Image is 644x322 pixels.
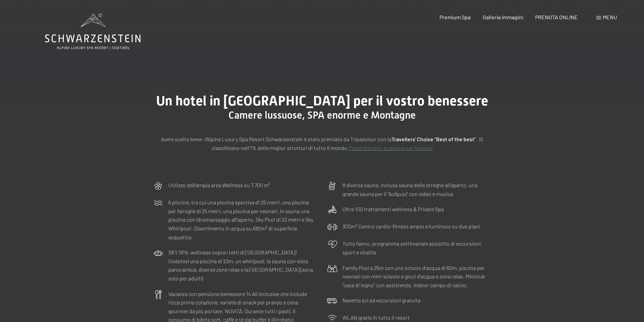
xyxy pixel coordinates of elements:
[342,296,421,305] p: Navetta sci ed escursioni gratuita
[342,264,491,290] p: Family Pool a 25m con uno scivolo d'acqua di 60m, piscina per neonati con mini-scivolo e gioci d'...
[342,205,444,214] p: Oltre 100 trattamenti wellness & Private Spa
[153,135,491,152] p: Avete scelto bene: l’Alpine Luxury Spa Resort Schwarzenstein è stato premiato da Tripadvisor con ...
[603,14,617,20] span: Menu
[168,181,270,190] p: Utilizzo dell‘ampia area Wellness su 7.700 m²
[342,181,491,198] p: 8 diverse saune, inclusa sauna delle streghe all’aperto, una grande sauna per il "Aufguss" con vi...
[439,14,471,20] a: Premium Spa
[156,93,488,109] span: Un hotel in [GEOGRAPHIC_DATA] per il vostro benessere
[483,14,523,20] a: Galleria immagini
[391,136,476,142] strong: Travellers' Choice "Best of the best"
[535,14,578,20] a: PRENOTA ONLINE
[229,109,416,121] span: Camere lussuose, SPA enorme e Montagne
[168,248,317,282] p: SKY SPA: wellness sopra i tetti di [GEOGRAPHIC_DATA]! Godetevi una piscina di 23m, un whirlpool, ...
[342,222,480,231] p: 300m² Centro cardio-fitness ampio e luminoso su due piani
[342,313,410,322] p: WLAN gratis in tutto il resort
[349,145,433,151] a: Prezzi bambini e camere per famiglie
[342,239,491,256] p: Tutto l’anno, programma settimanale assistito di escursioni, sport e vitalità
[168,198,317,241] p: 6 piscine, tra cui una piscina sportiva di 25 metri, una piscina per famiglie di 25 metri, una pi...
